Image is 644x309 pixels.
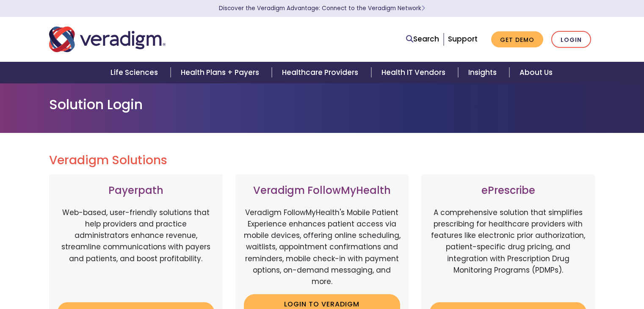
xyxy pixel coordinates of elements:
img: Veradigm logo [49,25,166,53]
a: Health IT Vendors [371,62,458,83]
h2: Veradigm Solutions [49,153,595,168]
a: Insights [458,62,509,83]
h3: Veradigm FollowMyHealth [244,185,401,197]
a: Login [551,31,591,48]
p: Veradigm FollowMyHealth's Mobile Patient Experience enhances patient access via mobile devices, o... [244,207,401,287]
a: Get Demo [491,31,543,48]
span: Learn More [421,4,425,12]
h3: Payerpath [58,185,214,197]
h1: Solution Login [49,97,595,113]
h3: ePrescribe [430,185,586,197]
a: Healthcare Providers [272,62,371,83]
a: Discover the Veradigm Advantage: Connect to the Veradigm NetworkLearn More [219,4,425,12]
a: Support [448,34,478,44]
a: Health Plans + Payers [171,62,272,83]
p: Web-based, user-friendly solutions that help providers and practice administrators enhance revenu... [58,207,214,296]
p: A comprehensive solution that simplifies prescribing for healthcare providers with features like ... [430,207,586,296]
a: Life Sciences [100,62,171,83]
a: About Us [509,62,563,83]
a: Search [406,33,439,45]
